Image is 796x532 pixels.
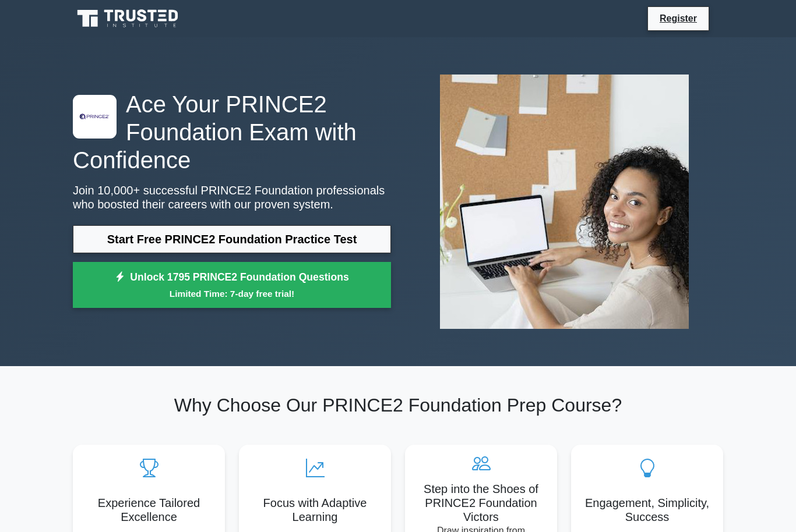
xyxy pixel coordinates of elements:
h5: Experience Tailored Excellence [82,496,216,524]
small: Limited Time: 7-day free trial! [87,287,376,300]
p: Join 10,000+ successful PRINCE2 Foundation professionals who boosted their careers with our prove... [73,183,391,211]
h2: Why Choose Our PRINCE2 Foundation Prep Course? [73,394,723,416]
h5: Step into the Shoes of PRINCE2 Foundation Victors [414,482,548,524]
h1: Ace Your PRINCE2 Foundation Exam with Confidence [73,90,391,174]
a: Unlock 1795 PRINCE2 Foundation QuestionsLimited Time: 7-day free trial! [73,262,391,308]
h5: Focus with Adaptive Learning [248,496,382,524]
a: Start Free PRINCE2 Foundation Practice Test [73,225,391,253]
a: Register [653,11,704,26]
h5: Engagement, Simplicity, Success [580,496,714,524]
